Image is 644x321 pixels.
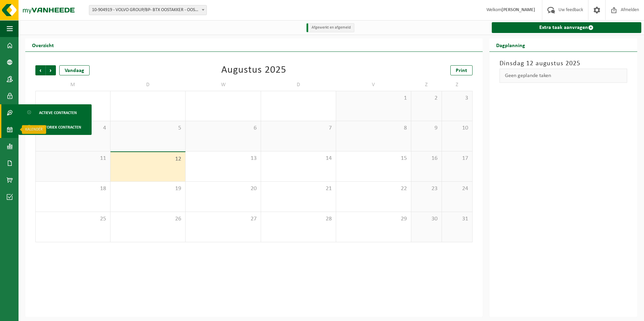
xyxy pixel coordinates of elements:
[264,215,332,223] span: 28
[415,95,438,102] span: 2
[189,155,257,162] span: 13
[415,215,438,223] span: 30
[39,155,107,162] span: 11
[445,215,469,223] span: 31
[445,124,469,132] span: 10
[189,124,257,132] span: 6
[20,106,90,119] a: Actieve contracten
[114,155,182,163] span: 12
[307,23,354,32] li: Afgewerkt en afgemeld
[340,95,408,102] span: 1
[264,155,332,162] span: 14
[89,5,207,15] span: 10-904919 - VOLVO GROUP/BP- BTX OOSTAKKER - OOSTAKKER
[340,215,408,223] span: 29
[46,65,56,75] span: Volgende
[502,7,535,12] strong: [PERSON_NAME]
[39,215,107,223] span: 25
[114,215,182,223] span: 26
[264,185,332,192] span: 21
[415,155,438,162] span: 16
[415,124,438,132] span: 9
[114,124,182,132] span: 5
[445,95,469,102] span: 3
[264,124,332,132] span: 7
[39,121,81,134] span: Historiek contracten
[114,185,182,192] span: 19
[336,79,411,91] td: V
[189,185,257,192] span: 20
[39,106,77,119] span: Actieve contracten
[500,59,627,69] h3: Dinsdag 12 augustus 2025
[340,185,408,192] span: 22
[186,79,261,91] td: W
[35,65,45,75] span: Vorige
[442,79,473,91] td: Z
[445,155,469,162] span: 17
[59,65,90,75] div: Vandaag
[35,79,110,91] td: M
[492,22,641,33] a: Extra taak aanvragen
[340,155,408,162] span: 15
[489,38,532,51] h2: Dagplanning
[110,79,186,91] td: D
[39,185,107,192] span: 18
[415,185,438,192] span: 23
[411,79,442,91] td: Z
[89,5,206,15] span: 10-904919 - VOLVO GROUP/BP- BTX OOSTAKKER - OOSTAKKER
[456,68,467,73] span: Print
[445,185,469,192] span: 24
[20,120,90,133] a: Historiek contracten
[500,69,627,83] div: Geen geplande taken
[221,65,286,75] div: Augustus 2025
[450,65,473,75] a: Print
[261,79,336,91] td: D
[340,124,408,132] span: 8
[25,38,61,51] h2: Overzicht
[189,215,257,223] span: 27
